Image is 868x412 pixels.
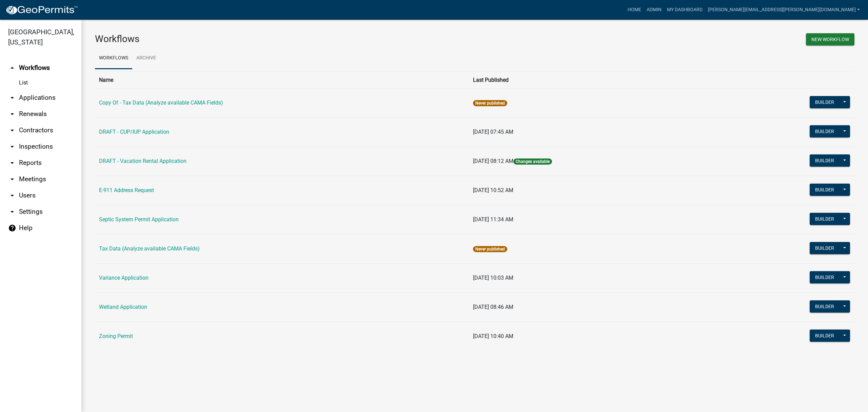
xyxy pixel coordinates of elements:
i: arrow_drop_down [8,143,16,151]
span: [DATE] 07:45 AM [473,129,513,135]
button: Builder [810,213,840,225]
button: Builder [810,242,840,254]
span: [DATE] 10:52 AM [473,187,513,193]
i: help [8,224,16,232]
a: Wetland Application [99,304,147,310]
span: [DATE] 08:12 AM [473,158,513,164]
i: arrow_drop_down [8,94,16,102]
button: Builder [810,184,840,196]
span: [DATE] 11:34 AM [473,216,513,223]
span: [DATE] 10:03 AM [473,275,513,281]
i: arrow_drop_down [8,191,16,200]
a: Home [625,3,644,16]
button: New Workflow [806,33,854,45]
a: E-911 Address Request [99,187,154,193]
button: Builder [810,96,840,108]
span: Never published [473,246,507,252]
a: Zoning Permit [99,333,133,339]
span: [DATE] 10:40 AM [473,333,513,339]
a: My Dashboard [664,3,705,16]
a: DRAFT - CUP/IUP Application [99,129,169,135]
a: DRAFT - Vacation Rental Application [99,158,186,164]
span: [DATE] 08:46 AM [473,304,513,310]
i: arrow_drop_down [8,159,16,167]
span: Never published [473,100,507,106]
button: Builder [810,300,840,313]
button: Builder [810,271,840,283]
a: Workflows [95,48,132,69]
a: Admin [644,3,664,16]
i: arrow_drop_down [8,175,16,183]
a: Copy Of - Tax Data (Analyze available CAMA Fields) [99,99,223,106]
button: Builder [810,154,840,167]
i: arrow_drop_down [8,208,16,216]
i: arrow_drop_down [8,126,16,134]
i: arrow_drop_down [8,110,16,118]
span: Changes available [513,158,552,165]
button: Builder [810,125,840,137]
th: Last Published [469,72,716,88]
th: Name [95,72,469,88]
a: Archive [132,48,160,69]
a: [PERSON_NAME][EMAIL_ADDRESS][PERSON_NAME][DOMAIN_NAME] [705,3,863,16]
a: Variance Application [99,275,149,281]
h3: Workflows [95,33,470,45]
a: Tax Data (Analyze available CAMA Fields) [99,245,200,252]
i: arrow_drop_up [8,64,16,72]
button: Builder [810,330,840,342]
a: Septic System Permit Application [99,216,179,223]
